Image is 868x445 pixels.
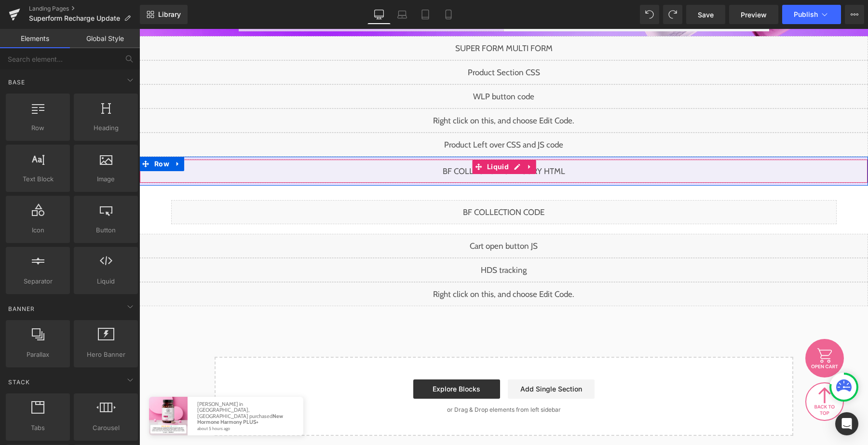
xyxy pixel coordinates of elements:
div: Open Intercom Messenger [835,412,858,435]
span: Button [77,225,135,235]
span: Save [698,10,714,20]
span: Stack [7,378,31,387]
span: Separator [9,276,67,286]
img: open-cart.svg [666,310,705,349]
a: Add Single Section [368,351,455,370]
a: New Hormone Harmony PLUS+ [58,384,144,396]
span: Library [158,10,181,19]
a: Mobile [437,5,460,24]
button: Publish [782,5,841,24]
span: Row [9,123,67,133]
span: Publish [794,11,818,18]
a: Global Style [70,29,140,48]
button: Undo [640,5,659,24]
a: Expand / Collapse [384,131,397,145]
a: Preview [729,5,778,24]
span: Superform Recharge Update [29,14,120,22]
p: or Drag & Drop elements from left sidebar [91,378,638,384]
span: Row [13,128,32,142]
span: Liquid [345,131,372,145]
a: Explore Blocks [274,351,361,370]
button: More [845,5,864,24]
span: Parallax [9,350,67,360]
span: Heading [77,123,135,133]
a: Landing Pages [29,5,140,13]
span: Base [7,78,26,87]
span: Carousel [77,423,135,433]
a: Laptop [391,5,414,24]
span: Banner [7,304,36,313]
span: Tabs [9,423,67,433]
img: New Hormone Harmony PLUS+ [10,368,48,406]
span: Text Block [9,174,67,184]
small: about 5 hours ago [58,397,151,402]
img: back-to-top.svg [666,353,705,392]
span: Liquid [77,276,135,286]
span: Icon [9,225,67,235]
span: Hero Banner [77,350,135,360]
button: Redo [663,5,682,24]
span: Image [77,174,135,184]
a: Desktop [367,5,391,24]
a: New Library [140,5,188,24]
p: [PERSON_NAME] in [GEOGRAPHIC_DATA], [GEOGRAPHIC_DATA] purchased [58,372,154,402]
a: Expand / Collapse [32,128,45,142]
span: Preview [741,10,767,20]
a: Tablet [414,5,437,24]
